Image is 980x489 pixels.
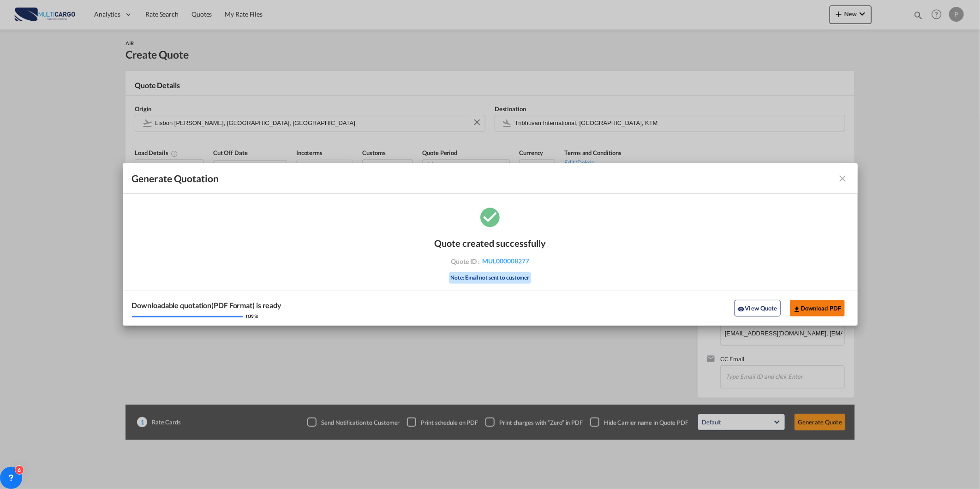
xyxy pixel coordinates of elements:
[123,163,858,326] md-dialog: Generate Quotation Quote ...
[738,305,745,313] md-icon: icon-eye
[436,257,544,265] div: Quote ID :
[132,300,282,310] div: Downloadable quotation(PDF Format) is ready
[449,272,532,284] div: Note: Email not sent to customer
[434,238,546,249] div: Quote created successfully
[790,300,845,316] button: Download PDF
[735,300,781,316] button: icon-eyeView Quote
[245,313,258,320] div: 100 %
[478,205,502,228] md-icon: icon-checkbox-marked-circle
[482,257,529,265] span: MUL000008277
[793,305,801,313] md-icon: icon-download
[837,173,849,184] md-icon: icon-close fg-AAA8AD cursor m-0
[132,173,219,185] span: Generate Quotation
